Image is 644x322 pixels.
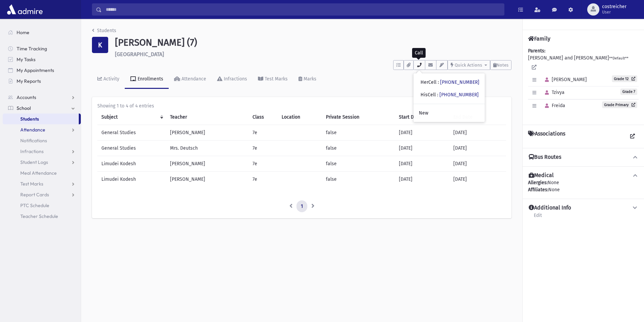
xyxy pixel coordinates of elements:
a: View all Associations [626,130,639,143]
td: false [322,171,395,187]
th: Location [278,109,322,125]
td: Limudei Kodesh [97,171,166,187]
a: Grade Primary [602,101,637,108]
td: [DATE] [449,156,506,171]
td: [DATE] [395,125,450,140]
h6: [GEOGRAPHIC_DATA] [115,51,511,57]
a: New [413,107,485,119]
div: Activity [102,76,119,82]
span: Freida [542,103,565,108]
div: K [92,37,108,53]
span: Home [17,29,29,35]
td: false [322,156,395,171]
a: Time Tracking [3,43,81,54]
td: [DATE] [395,156,450,171]
a: Test Marks [253,70,293,89]
td: [DATE] [449,140,506,156]
span: Grade 7 [620,89,637,95]
span: Attendance [20,127,45,133]
span: Notes [497,63,508,68]
a: Marks [293,70,322,89]
a: Edit [533,212,542,224]
input: Search [102,3,504,16]
b: Parents: [528,48,545,54]
div: Call [412,48,426,58]
a: School [3,103,81,114]
td: General Studies [97,140,166,156]
a: Activity [92,70,125,89]
td: 7e [248,125,278,140]
td: General Studies [97,125,166,140]
a: Infractions [3,146,81,157]
a: Attendance [3,124,81,135]
a: Attendance [169,70,212,89]
div: HerCell [421,79,479,86]
span: : [437,92,438,98]
span: Quick Actions [455,63,482,68]
span: Notifications [20,138,47,144]
h4: Additional Info [529,204,571,212]
div: Test Marks [263,76,288,82]
td: [DATE] [395,140,450,156]
h4: Medical [529,172,554,179]
img: AdmirePro [5,3,44,16]
th: Subject [97,109,166,125]
span: Test Marks [20,181,43,187]
td: 7e [248,156,278,171]
nav: breadcrumb [92,27,116,37]
td: 7e [248,140,278,156]
a: Teacher Schedule [3,211,81,222]
a: [PHONE_NUMBER] [440,79,479,85]
th: Teacher [166,109,248,125]
span: Accounts [17,94,36,100]
span: My Tasks [17,56,35,63]
a: PTC Schedule [3,200,81,211]
h1: [PERSON_NAME] (7) [115,37,511,48]
a: My Appointments [3,65,81,76]
a: My Tasks [3,54,81,65]
span: Teacher Schedule [20,213,58,219]
span: Students [20,116,39,122]
span: My Appointments [17,67,54,73]
div: Attendance [180,76,206,82]
div: Marks [302,76,316,82]
b: Allergies: [528,180,548,185]
span: Time Tracking [17,46,47,52]
a: Report Cards [3,189,81,200]
h4: Bus Routes [529,154,561,161]
span: User [602,9,626,15]
span: Student Logs [20,159,48,165]
th: Private Session [322,109,395,125]
td: [PERSON_NAME] [166,171,248,187]
td: [PERSON_NAME] [166,125,248,140]
span: costreicher [602,4,626,9]
span: : [438,79,439,85]
td: Mrs. Deutsch [166,140,248,156]
button: Bus Routes [528,154,639,161]
a: Grade 12 [612,75,637,82]
a: Infractions [212,70,253,89]
a: 1 [296,200,307,213]
a: Students [92,28,116,33]
th: Class [248,109,278,125]
td: Limudei Kodesh [97,156,166,171]
a: Test Marks [3,178,81,189]
td: [DATE] [449,171,506,187]
span: Report Cards [20,192,49,198]
button: Quick Actions [448,60,490,70]
span: My Reports [17,78,41,84]
div: Infractions [222,76,247,82]
th: Start Date [395,109,450,125]
button: Additional Info [528,204,639,212]
a: Student Logs [3,157,81,168]
td: false [322,140,395,156]
td: false [322,125,395,140]
td: [DATE] [449,125,506,140]
button: Notes [490,60,511,70]
a: [PHONE_NUMBER] [439,92,479,98]
div: [PERSON_NAME] and [PERSON_NAME] [528,47,639,119]
a: Notifications [3,135,81,146]
td: 7e [248,171,278,187]
div: None [528,179,639,193]
span: PTC Schedule [20,202,49,208]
